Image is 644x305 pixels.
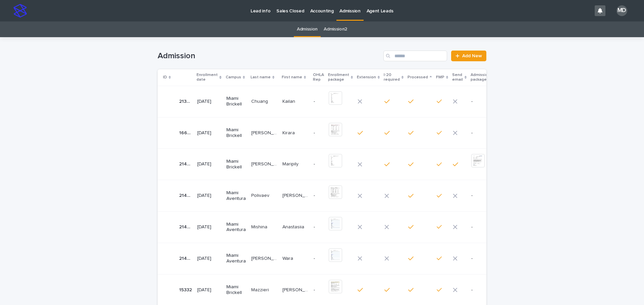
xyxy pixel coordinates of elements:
p: Quenta Quispe [251,254,278,261]
p: 21465 [179,192,193,199]
input: Search [383,51,447,61]
p: Kirara [282,129,296,136]
p: 21485 [179,254,193,261]
p: Mariano Adrian [282,286,310,293]
p: Processed [408,74,428,81]
p: Miami Aventura [226,190,246,202]
p: Miami Aventura [226,222,246,233]
p: - [314,224,323,230]
p: Mazzieri [251,286,270,293]
tr: 2134521345 [DATE]Miami BrickellChuangChuang KailanKailan -- [158,86,505,117]
p: - [314,193,323,199]
p: Miami Brickell [226,284,246,296]
p: 16614 [179,129,193,136]
p: Enrollment package [328,71,349,84]
p: Last name [251,74,271,81]
p: [DATE] [197,161,221,167]
p: Enrollment date [197,71,218,84]
tr: 2148221482 [DATE]Miami AventuraMishinaMishina AnastasiiaAnastasiia -- [158,211,505,243]
img: stacker-logo-s-only.png [13,4,27,17]
p: [DATE] [197,130,221,136]
p: 21345 [179,97,193,104]
p: - [471,287,494,293]
p: - [471,193,494,199]
a: Admission2 [324,21,347,37]
p: 15332 [179,286,193,293]
p: [PERSON_NAME] [251,129,278,136]
p: First name [282,74,302,81]
p: Miami Brickell [226,96,246,107]
p: Campus [226,74,241,81]
p: - [471,224,494,230]
p: Send email [452,71,463,84]
tr: 2148521485 [DATE]Miami Aventura[PERSON_NAME][PERSON_NAME] WaraWara -- [158,243,505,274]
p: [PERSON_NAME] [282,192,310,199]
p: - [314,256,323,261]
p: - [471,130,494,136]
tr: 1661416614 [DATE]Miami Brickell[PERSON_NAME][PERSON_NAME] KiraraKirara -- [158,117,505,149]
p: 21482 [179,223,193,230]
div: MD [616,5,627,16]
p: ID [163,74,167,81]
a: Add New [451,51,486,61]
p: - [314,130,323,136]
p: [DATE] [197,256,221,261]
p: [DATE] [197,224,221,230]
p: [DATE] [197,99,221,104]
p: Miami Aventura [226,253,246,264]
p: 21432 [179,160,193,167]
p: [DATE] [197,287,221,293]
p: Wara [282,254,294,261]
p: OHLA Rep [313,71,324,84]
p: I-20 required [384,71,400,84]
p: Kailan [282,97,297,104]
p: Extension [357,74,376,81]
p: Cruz Concepcion [251,160,278,167]
tr: 2146521465 [DATE]Miami AventuraPolivaevPolivaev [PERSON_NAME][PERSON_NAME] -- [158,180,505,212]
h1: Admission [158,51,381,61]
p: - [314,99,323,104]
p: - [471,256,494,261]
p: Chuang [251,97,269,104]
a: Admission [297,21,318,37]
p: [DATE] [197,193,221,199]
p: Anastasiia [282,223,306,230]
p: FMP [436,74,444,81]
p: Miami Brickell [226,127,246,139]
p: Polivaev [251,192,271,199]
p: - [314,287,323,293]
p: - [314,161,323,167]
p: Miami Brickell [226,159,246,170]
p: - [471,99,494,104]
p: Maripily [282,160,300,167]
p: Admission package [471,71,490,84]
span: Add New [462,54,482,58]
tr: 2143221432 [DATE]Miami Brickell[PERSON_NAME][PERSON_NAME] MaripilyMaripily - [158,149,505,180]
p: Mishina [251,223,269,230]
